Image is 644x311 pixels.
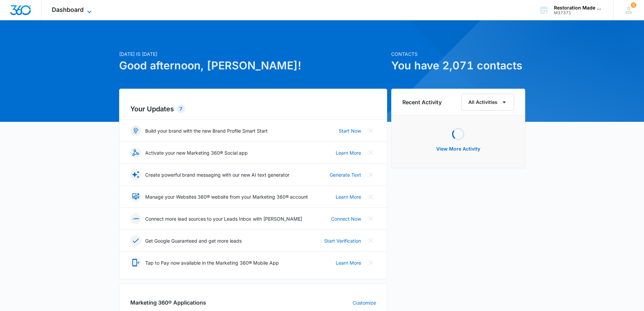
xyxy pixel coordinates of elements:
[130,104,376,114] h2: Your Updates
[145,171,289,178] p: Create powerful brand messaging with our new AI text generator
[330,171,361,178] a: Generate Text
[177,105,185,113] div: 7
[365,257,376,268] button: Close
[145,237,242,244] p: Get Google Guaranteed and get more leads
[391,58,525,74] h1: You have 2,071 contacts
[145,215,302,222] p: Connect more lead sources to your Leads Inbox with [PERSON_NAME]
[145,127,268,134] p: Build your brand with the new Brand Profile Smart Start
[52,6,84,13] span: Dashboard
[130,298,206,307] h2: Marketing 360® Applications
[365,125,376,136] button: Close
[336,193,361,200] a: Learn More
[145,149,248,156] p: Activate your new Marketing 360® Social app
[353,299,376,306] a: Customize
[402,98,442,106] h6: Recent Activity
[631,2,636,8] span: 5
[429,141,487,157] button: View More Activity
[554,5,603,10] div: account name
[339,127,361,134] a: Start Now
[336,259,361,266] a: Learn More
[631,2,636,8] div: notifications count
[461,94,514,111] button: All Activities
[554,10,603,15] div: account id
[145,259,279,266] p: Tap to Pay now available in the Marketing 360® Mobile App
[365,213,376,224] button: Close
[365,235,376,246] button: Close
[324,237,361,244] a: Start Verification
[119,58,387,74] h1: Good afternoon, [PERSON_NAME]!
[145,193,308,200] p: Manage your Websites 360® website from your Marketing 360® account
[336,149,361,156] a: Learn More
[391,50,525,58] p: Contacts
[331,215,361,222] a: Connect Now
[119,50,387,58] p: [DATE] is [DATE]
[365,191,376,202] button: Close
[365,147,376,158] button: Close
[365,169,376,180] button: Close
